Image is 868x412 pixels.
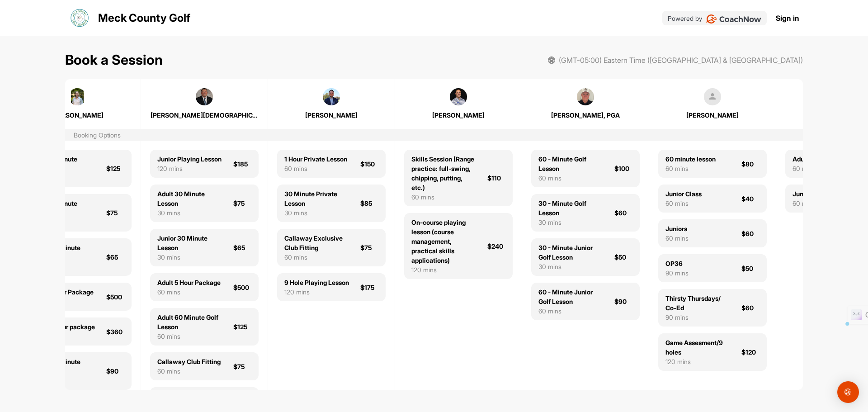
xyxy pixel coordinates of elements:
[69,88,86,105] img: square_29e09460c2532e4988273bfcbdb7e236.jpg
[793,154,830,164] div: Adult Lesson
[741,159,759,169] div: $80
[284,208,349,218] div: 30 mins
[665,189,702,199] div: Junior Class
[106,366,124,376] div: $90
[284,287,349,297] div: 120 mins
[157,278,221,287] div: Adult 5 Hour Package
[837,381,859,403] div: Open Intercom Messenger
[538,306,604,316] div: 60 mins
[157,366,221,376] div: 60 mins
[98,10,190,26] p: Meck County Golf
[665,259,689,268] div: OP36
[411,218,476,265] div: On-course playing lesson (course management, practical skills applications)
[157,252,222,262] div: 30 mins
[450,88,467,105] img: square_f2a1511b8fed603321472b69dd7d370b.jpg
[665,233,689,243] div: 60 mins
[614,164,632,173] div: $100
[157,357,221,366] div: Callaway Club Fitting
[233,283,251,292] div: $500
[538,199,604,218] div: 30 - Minute Golf Lesson
[577,88,594,105] img: square_68597e2ca94eae6e0acad86b17dd7929.jpg
[665,224,689,233] div: Juniors
[776,13,799,24] a: Sign in
[323,88,340,105] img: square_43d63d875b6a0cb55146152b0ebbdb22.jpg
[614,252,632,262] div: $50
[69,7,91,29] img: logo
[411,265,476,275] div: 120 mins
[157,331,222,341] div: 60 mins
[538,173,604,183] div: 60 mins
[741,194,759,204] div: $40
[157,154,222,164] div: Junior Playing Lesson
[284,164,347,173] div: 60 mins
[793,189,831,199] div: Junior lesson
[106,327,124,336] div: $360
[665,294,731,313] div: Thirsty Thursdays/ Co-Ed
[665,164,716,173] div: 60 mins
[614,208,632,218] div: $60
[157,233,222,252] div: Junior 30 Minute Lesson
[538,218,604,227] div: 30 mins
[360,243,378,252] div: $75
[74,130,121,140] div: Booking Options
[538,262,604,271] div: 30 mins
[741,303,759,313] div: $60
[233,159,251,169] div: $185
[106,208,124,218] div: $75
[24,110,131,120] div: [PERSON_NAME]
[157,287,221,297] div: 60 mins
[487,242,505,251] div: $240
[106,252,124,262] div: $65
[284,154,347,164] div: 1 Hour Private Lesson
[741,229,759,238] div: $60
[157,208,222,218] div: 30 mins
[157,164,222,173] div: 120 mins
[106,164,124,173] div: $125
[360,199,378,208] div: $85
[741,264,759,273] div: $50
[665,268,689,278] div: 90 mins
[668,14,702,23] p: Powered by
[284,252,349,262] div: 60 mins
[284,189,349,208] div: 30 Minute Private Lesson
[665,154,716,164] div: 60 minute lesson
[405,110,512,120] div: [PERSON_NAME]
[793,199,831,208] div: 60 mins
[559,55,803,66] span: (GMT-05:00) Eastern Time ([GEOGRAPHIC_DATA] & [GEOGRAPHIC_DATA])
[741,347,759,357] div: $120
[233,243,251,252] div: $65
[233,199,251,208] div: $75
[665,338,731,357] div: Game Assesment/9 holes
[538,243,604,262] div: 30 - Minute Junior Golf Lesson
[284,278,349,287] div: 9 Hole Playing Lesson
[487,173,505,183] div: $110
[106,292,124,302] div: $500
[532,110,639,120] div: [PERSON_NAME], PGA
[233,362,251,371] div: $75
[665,357,731,366] div: 120 mins
[411,192,476,202] div: 60 mins
[196,88,213,105] img: square_aa159f7e4bb146cb278356b85c699fcb.jpg
[411,154,476,192] div: Skills Session (Range practice: full-swing, chipping, putting, etc.)
[706,14,761,24] img: CoachNow
[665,199,702,208] div: 60 mins
[793,164,830,173] div: 60 mins
[360,159,378,169] div: $150
[665,313,731,322] div: 90 mins
[151,110,258,120] div: [PERSON_NAME][DEMOGRAPHIC_DATA]
[284,233,349,252] div: Callaway Exclusive Club Fitting
[704,88,721,105] img: square_default-ef6cabf814de5a2bf16c804365e32c732080f9872bdf737d349900a9daf73cf9.png
[65,50,163,70] h1: Book a Session
[233,322,251,331] div: $125
[538,154,604,173] div: 60 - Minute Golf Lesson
[360,283,378,292] div: $175
[659,110,766,120] div: [PERSON_NAME]
[538,287,604,306] div: 60 - Minute Junior Golf Lesson
[157,313,222,331] div: Adult 60 Minute Golf Lesson
[278,110,385,120] div: [PERSON_NAME]
[157,189,222,208] div: Adult 30 Minute Lesson
[614,297,632,306] div: $90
